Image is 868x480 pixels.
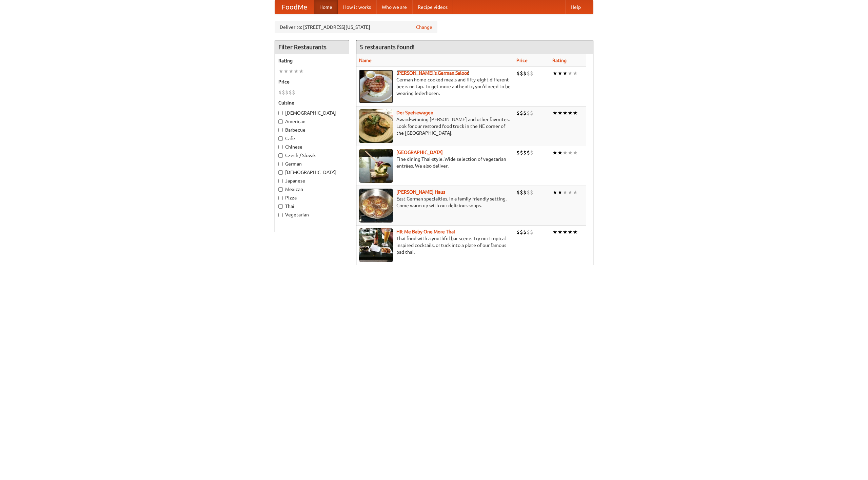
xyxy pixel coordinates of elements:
li: $ [520,228,523,236]
a: Change [416,24,432,31]
a: Der Speisewagen [396,110,433,115]
li: $ [520,70,523,77]
label: Thai [278,203,346,210]
a: Home [314,0,338,14]
li: $ [523,189,527,196]
li: $ [523,228,527,236]
li: $ [527,228,530,236]
ng-pluralize: 5 restaurants found! [360,44,415,50]
li: $ [520,149,523,156]
a: Name [359,58,372,63]
li: $ [282,89,285,96]
li: ★ [557,189,563,196]
li: ★ [557,149,563,156]
input: Thai [278,204,283,209]
a: Hit Me Baby One More Thai [396,229,455,234]
li: ★ [557,70,563,77]
img: satay.jpg [359,149,393,183]
img: babythai.jpg [359,228,393,262]
li: $ [292,89,295,96]
input: Mexican [278,187,283,192]
li: ★ [563,228,568,236]
li: $ [516,228,520,236]
input: Chinese [278,145,283,149]
h4: Filter Restaurants [275,40,349,54]
a: How it works [338,0,376,14]
li: $ [516,149,520,156]
li: $ [289,89,292,96]
input: Vegetarian [278,213,283,217]
img: speisewagen.jpg [359,109,393,143]
li: ★ [568,149,573,156]
a: Price [516,58,528,63]
li: ★ [563,70,568,77]
label: Cafe [278,135,346,142]
li: $ [516,70,520,77]
a: Recipe videos [412,0,453,14]
li: $ [530,228,533,236]
h5: Rating [278,57,346,64]
li: $ [523,70,527,77]
li: ★ [568,189,573,196]
li: $ [278,89,282,96]
p: Award-winning [PERSON_NAME] and other favorites. Look for our restored food truck in the NE corne... [359,116,511,136]
h5: Cuisine [278,99,346,106]
li: $ [527,149,530,156]
li: $ [523,149,527,156]
input: Pizza [278,196,283,200]
li: ★ [573,109,578,117]
li: $ [516,109,520,117]
a: [PERSON_NAME]'s German Saloon [396,70,470,76]
input: Barbecue [278,128,283,132]
li: ★ [563,189,568,196]
a: [PERSON_NAME] Haus [396,189,445,195]
li: ★ [568,70,573,77]
li: ★ [299,68,304,75]
label: Czech / Slovak [278,152,346,159]
a: [GEOGRAPHIC_DATA] [396,150,443,155]
li: $ [530,149,533,156]
li: $ [530,189,533,196]
li: $ [520,109,523,117]
li: $ [530,70,533,77]
li: ★ [552,70,557,77]
label: Chinese [278,143,346,150]
label: German [278,160,346,167]
p: Fine dining Thai-style. Wide selection of vegetarian entrées. We also deliver. [359,156,511,169]
label: [DEMOGRAPHIC_DATA] [278,110,346,116]
li: ★ [283,68,289,75]
li: $ [527,109,530,117]
li: $ [523,109,527,117]
li: ★ [563,149,568,156]
input: [DEMOGRAPHIC_DATA] [278,170,283,175]
p: East German specialties, in a family-friendly setting. Come warm up with our delicious soups. [359,195,511,209]
img: esthers.jpg [359,70,393,103]
li: ★ [552,109,557,117]
li: ★ [563,109,568,117]
li: $ [527,189,530,196]
li: ★ [289,68,294,75]
input: [DEMOGRAPHIC_DATA] [278,111,283,115]
input: Czech / Slovak [278,153,283,158]
li: $ [527,70,530,77]
a: Rating [552,58,567,63]
label: [DEMOGRAPHIC_DATA] [278,169,346,176]
li: ★ [294,68,299,75]
li: ★ [573,149,578,156]
li: $ [285,89,289,96]
li: $ [520,189,523,196]
li: $ [530,109,533,117]
p: Thai food with a youthful bar scene. Try our tropical inspired cocktails, or tuck into a plate of... [359,235,511,255]
label: Vegetarian [278,211,346,218]
li: ★ [568,228,573,236]
li: ★ [557,109,563,117]
input: Cafe [278,136,283,141]
li: ★ [573,189,578,196]
div: Deliver to: [STREET_ADDRESS][US_STATE] [275,21,437,33]
li: ★ [557,228,563,236]
label: Barbecue [278,127,346,133]
label: Mexican [278,186,346,193]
